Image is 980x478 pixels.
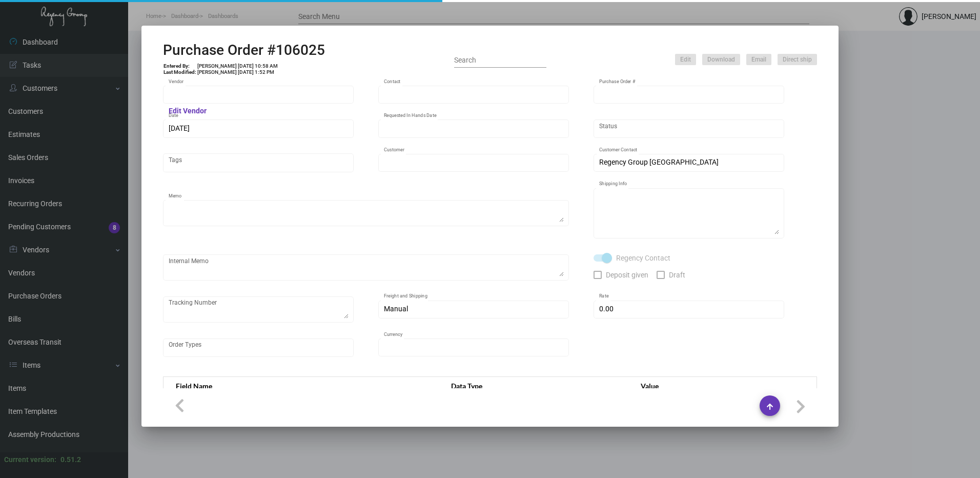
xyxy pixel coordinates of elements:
button: Direct ship [778,54,817,65]
span: Draft [669,269,685,281]
button: Edit [675,54,696,65]
span: Regency Contact [616,252,670,264]
td: [PERSON_NAME] [DATE] 1:52 PM [197,69,278,75]
button: Download [702,54,740,65]
th: Data Type [441,377,630,395]
th: Field Name [164,377,441,395]
button: Email [746,54,771,65]
span: Direct ship [783,55,812,64]
span: Email [751,55,766,64]
th: Value [630,377,816,395]
div: Current version: [4,454,56,465]
mat-hint: Edit Vendor [169,107,207,115]
td: Entered By: [163,63,197,69]
span: Download [707,55,735,64]
td: [PERSON_NAME] [DATE] 10:58 AM [197,63,278,69]
span: Manual [384,305,408,313]
h2: Purchase Order #106025 [163,42,325,59]
div: 0.51.2 [60,454,81,465]
span: Edit [680,55,691,64]
td: Last Modified: [163,69,197,75]
span: Deposit given [606,269,648,281]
